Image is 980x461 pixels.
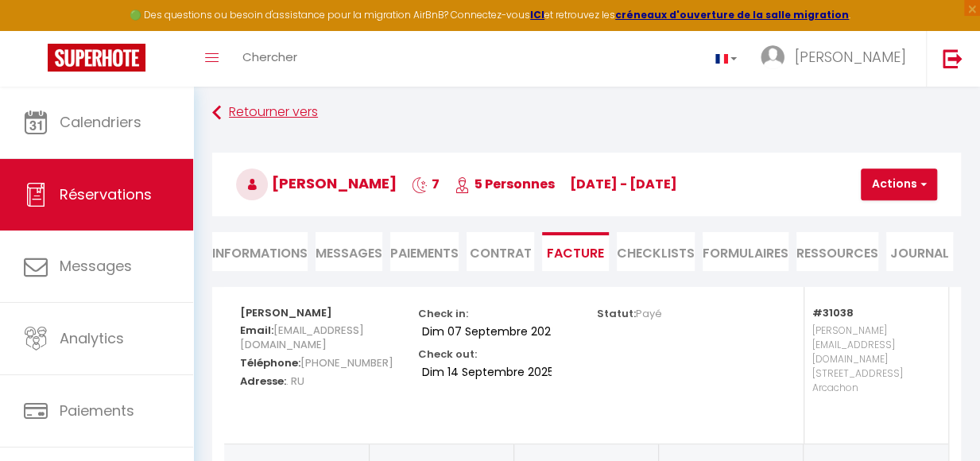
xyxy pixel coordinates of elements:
strong: #31038 [812,305,854,320]
li: CHECKLISTS [617,232,695,271]
span: Chercher [242,48,297,65]
span: Réservations [60,184,152,204]
strong: [PERSON_NAME] [240,305,332,320]
strong: Email: [240,323,273,338]
span: Analytics [60,328,124,348]
strong: Téléphone: [240,355,300,370]
li: Ressources [796,232,878,271]
span: [EMAIL_ADDRESS][DOMAIN_NAME] [240,319,364,356]
li: Paiements [390,232,459,271]
span: Payé [636,306,662,321]
img: Super Booking [48,44,145,72]
span: Paiements [60,401,134,420]
img: logout [943,48,963,68]
img: ... [761,45,784,69]
span: 5 Personnes [455,175,555,193]
p: [PERSON_NAME][EMAIL_ADDRESS][DOMAIN_NAME] [STREET_ADDRESS] Arcachon [812,320,932,428]
p: Check in: [418,303,468,321]
p: Check out: [418,343,477,362]
span: Messages [316,244,382,262]
span: Messages [60,256,132,276]
li: Facture [542,232,609,271]
button: Actions [861,169,937,200]
a: ... [PERSON_NAME] [749,31,926,87]
span: [DATE] - [DATE] [570,175,677,193]
span: [PERSON_NAME] [236,173,397,193]
span: Calendriers [60,112,141,132]
a: Retourner vers [212,99,961,127]
span: [PERSON_NAME] [795,47,906,67]
li: FORMULAIRES [703,232,788,271]
span: . RU [286,370,304,393]
span: [PHONE_NUMBER] [300,351,393,374]
li: Contrat [467,232,533,271]
a: créneaux d'ouverture de la salle migration [615,8,849,21]
button: Ouvrir le widget de chat LiveChat [13,6,60,54]
li: Journal [886,232,953,271]
a: Chercher [230,31,309,87]
strong: Adresse: [240,374,286,389]
a: ICI [530,8,544,21]
p: Statut: [597,303,662,321]
li: Informations [212,232,308,271]
span: 7 [412,175,440,193]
